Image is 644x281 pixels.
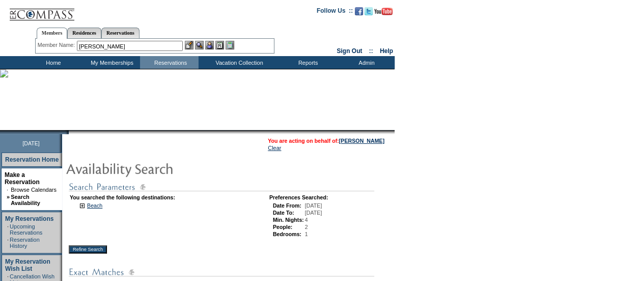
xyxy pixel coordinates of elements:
[69,130,70,134] img: blank.gif
[140,56,199,69] td: Reservations
[268,138,384,144] span: You are acting on behalf of:
[5,156,59,163] a: Reservation Home
[7,194,10,200] b: »
[339,138,384,144] a: [PERSON_NAME]
[273,202,301,209] b: Date From:
[70,194,175,200] b: You searched the following destinations:
[374,10,393,16] a: Subscribe to our YouTube Channel
[273,210,294,216] b: Date To:
[273,217,304,223] b: Min. Nights:
[380,47,393,55] a: Help
[305,217,308,223] span: 4
[199,56,277,69] td: Vacation Collection
[305,224,308,230] span: 2
[269,194,328,200] b: Preferences Searched:
[317,6,353,18] td: Follow Us ::
[37,28,68,39] a: Members
[305,231,308,237] span: 1
[11,187,57,193] a: Browse Calendars
[365,7,373,15] img: Follow us on Twitter
[69,245,107,253] input: Refine Search
[7,223,9,236] td: ·
[81,56,140,69] td: My Memberships
[277,56,336,69] td: Reports
[195,41,204,49] img: View
[65,130,69,134] img: promoShadowLeftCorner.gif
[226,41,234,49] img: b_calculator.gif
[38,41,77,49] div: Member Name:
[337,47,362,55] a: Sign Out
[23,56,81,69] td: Home
[369,47,373,55] span: ::
[185,41,193,49] img: b_edit.gif
[87,202,102,209] a: Beach
[10,237,40,249] a: Reservation History
[273,231,301,237] b: Bedrooms:
[66,158,269,178] img: pgTtlAvailabilitySearch.gif
[215,41,224,49] img: Reservations
[273,224,293,230] b: People:
[101,28,139,38] a: Reservations
[305,202,322,209] span: [DATE]
[5,258,50,272] a: My Reservation Wish List
[365,10,373,16] a: Follow us on Twitter
[67,28,101,38] a: Residences
[10,223,42,236] a: Upcoming Reservations
[7,187,10,193] td: ·
[5,171,40,186] a: Make a Reservation
[305,210,322,216] span: [DATE]
[11,194,40,206] a: Search Availability
[5,215,53,222] a: My Reservations
[355,7,363,15] img: Become our fan on Facebook
[355,10,363,16] a: Become our fan on Facebook
[205,41,214,49] img: Impersonate
[7,237,9,249] td: ·
[22,140,40,146] span: [DATE]
[268,145,281,151] a: Clear
[336,56,395,69] td: Admin
[374,8,393,15] img: Subscribe to our YouTube Channel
